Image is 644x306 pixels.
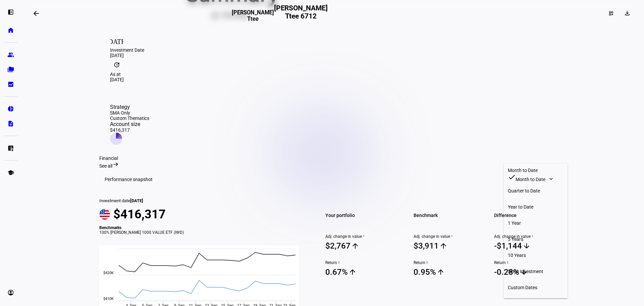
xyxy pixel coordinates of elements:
div: 1 Year [508,220,563,226]
mat-icon: check [508,173,516,181]
div: Quarter to Date [508,188,563,193]
div: Month to Date [508,168,563,173]
div: Custom Dates [508,285,563,290]
div: 5 Years [508,236,563,242]
div: 10 Years [508,253,563,258]
div: Since Investment [508,269,563,274]
div: Year to Date [508,204,563,210]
